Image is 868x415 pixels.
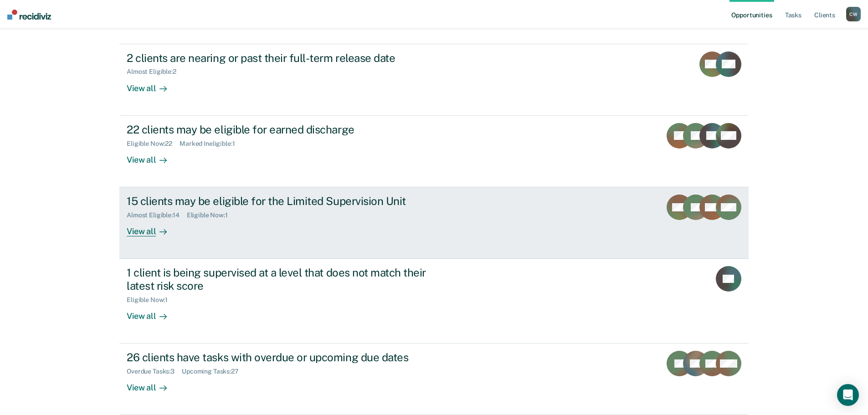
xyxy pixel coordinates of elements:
[127,368,182,375] div: Overdue Tasks : 3
[127,140,180,148] div: Eligible Now : 22
[187,211,235,219] div: Eligible Now : 1
[182,368,246,375] div: Upcoming Tasks : 27
[846,7,861,21] button: CW
[127,68,184,76] div: Almost Eligible : 2
[127,51,447,65] div: 2 clients are nearing or past their full-term release date
[127,211,187,219] div: Almost Eligible : 14
[127,123,447,136] div: 22 clients may be eligible for earned discharge
[127,304,178,322] div: View all
[127,147,178,165] div: View all
[127,375,178,393] div: View all
[119,116,749,187] a: 22 clients may be eligible for earned dischargeEligible Now:22Marked Ineligible:1View all
[119,187,749,259] a: 15 clients may be eligible for the Limited Supervision UnitAlmost Eligible:14Eligible Now:1View all
[127,195,447,208] div: 15 clients may be eligible for the Limited Supervision Unit
[127,76,178,93] div: View all
[127,219,178,237] div: View all
[846,7,861,21] div: C W
[119,259,749,343] a: 1 client is being supervised at a level that does not match their latest risk scoreEligible Now:1...
[7,10,51,20] img: Recidiviz
[837,384,859,406] div: Open Intercom Messenger
[127,266,447,292] div: 1 client is being supervised at a level that does not match their latest risk score
[127,351,447,364] div: 26 clients have tasks with overdue or upcoming due dates
[127,296,175,304] div: Eligible Now : 1
[180,140,242,148] div: Marked Ineligible : 1
[119,343,749,415] a: 26 clients have tasks with overdue or upcoming due datesOverdue Tasks:3Upcoming Tasks:27View all
[119,44,749,116] a: 2 clients are nearing or past their full-term release dateAlmost Eligible:2View all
